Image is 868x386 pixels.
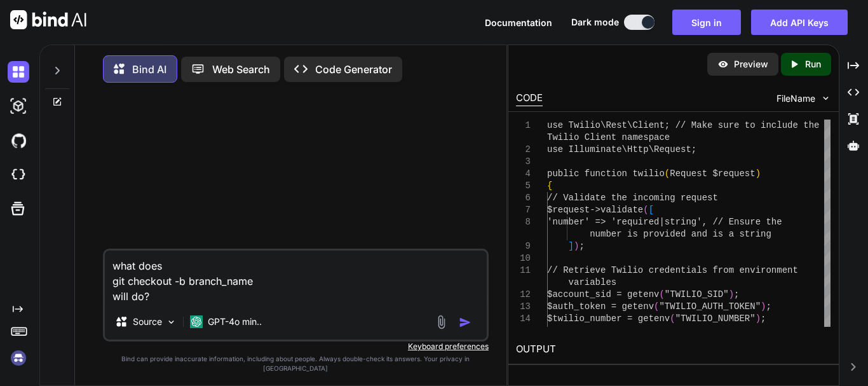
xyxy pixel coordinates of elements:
div: 9 [516,240,531,252]
span: { [547,181,552,191]
span: FileName [776,92,815,105]
span: Dark mode [571,16,619,29]
div: 15 [516,325,531,337]
img: Pick Models [166,317,177,327]
img: GPT-4o mini [190,315,203,328]
img: preview [717,59,729,70]
img: githubDark [8,130,29,151]
span: ; [761,314,766,324]
div: 4 [516,168,531,180]
span: Request $request [670,169,755,179]
div: 5 [516,180,531,192]
span: $twilio_number = getenv [547,314,670,324]
p: Bind AI [132,62,166,77]
img: darkChat [8,61,29,83]
span: ) [574,241,579,251]
span: number is provided and is a string [590,229,771,239]
span: ; [766,301,771,312]
h2: OUTPUT [508,334,839,364]
span: $account_sid = getenv [547,289,659,300]
img: signin [8,347,29,369]
span: "TWILIO_SID" [665,289,729,300]
span: ( [670,314,675,324]
span: Twilio Client namespace [547,132,670,142]
button: Documentation [485,16,552,29]
span: ( [659,289,664,300]
span: ( [654,301,659,312]
div: 11 [516,265,531,277]
span: "TWILIO_NUMBER" [675,314,756,324]
p: Bind can provide inaccurate information, including about people. Always double-check its answers.... [103,354,489,373]
span: t [792,265,797,275]
span: use Twilio\Rest\Client; // Make sure to include th [547,120,814,130]
img: cloudideIcon [8,164,29,186]
span: $auth_token = getenv [547,301,654,312]
img: Bind AI [10,10,86,29]
span: // Retrieve Twilio credentials from environmen [547,265,792,275]
div: 10 [516,252,531,265]
p: Run [805,58,821,71]
span: Documentation [485,17,552,28]
p: Source [133,315,162,328]
div: 6 [516,192,531,204]
div: 7 [516,204,531,216]
p: Web Search [212,62,270,77]
div: 8 [516,216,531,228]
span: ) [756,169,761,179]
div: 13 [516,301,531,313]
button: Sign in [672,10,741,35]
span: use Illuminate\Http\Request; [547,144,696,155]
p: Preview [734,58,768,71]
p: Keyboard preferences [103,341,489,352]
div: 2 [516,144,531,156]
p: Code Generator [315,62,392,77]
p: GPT-4o min.. [208,315,262,328]
textarea: what does git checkout -b branch_name will do? [105,251,487,304]
div: 3 [516,156,531,168]
span: ) [729,289,734,300]
button: Add API Keys [751,10,848,35]
img: attachment [434,315,449,329]
div: 1 [516,120,531,132]
span: ( [643,205,648,215]
span: he [771,217,782,227]
span: ) [761,301,766,312]
span: public function twilio [547,169,665,179]
div: 14 [516,313,531,325]
img: chevron down [820,93,831,104]
img: icon [459,316,471,329]
span: e [814,120,819,130]
div: 12 [516,289,531,301]
span: variables [569,277,617,287]
span: ] [569,241,574,251]
img: darkAi-studio [8,95,29,117]
span: ; [579,241,584,251]
span: "TWILIO_AUTH_TOKEN" [659,301,761,312]
span: ) [756,314,761,324]
span: ; [734,289,739,300]
span: 'number' => 'required|string', // Ensure t [547,217,771,227]
span: // Validate the incoming request [547,193,718,203]
span: ( [665,169,670,179]
span: [ [649,205,654,215]
span: $request->validate [547,205,643,215]
div: CODE [516,91,543,106]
